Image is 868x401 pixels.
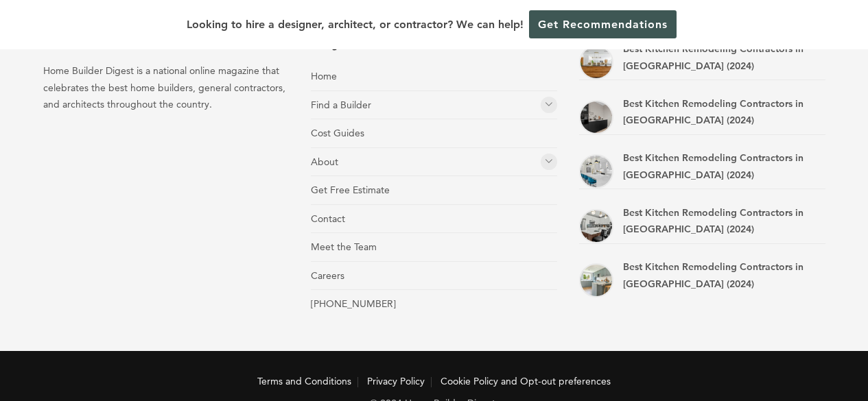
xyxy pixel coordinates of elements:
[311,156,338,168] a: About
[441,375,611,387] a: Cookie Policy and Opt-out preferences
[579,100,613,134] a: Best Kitchen Remodeling Contractors in Plantation (2024)
[579,45,613,80] a: Best Kitchen Remodeling Contractors in Doral (2024)
[311,241,377,253] a: Meet the Team
[43,62,290,113] p: Home Builder Digest is a national online magazine that celebrates the best home builders, general...
[311,212,345,225] a: Contact
[579,154,613,189] a: Best Kitchen Remodeling Contractors in Coral Gables (2024)
[367,375,425,387] a: Privacy Policy
[311,184,390,196] a: Get Free Estimate
[579,263,613,297] a: Best Kitchen Remodeling Contractors in Miami Beach (2024)
[623,260,804,290] a: Best Kitchen Remodeling Contractors in [GEOGRAPHIC_DATA] (2024)
[257,375,351,387] a: Terms and Conditions
[623,97,804,127] a: Best Kitchen Remodeling Contractors in [GEOGRAPHIC_DATA] (2024)
[311,70,337,82] a: Home
[311,297,396,310] a: [PHONE_NUMBER]
[311,269,344,282] a: Careers
[579,209,613,243] a: Best Kitchen Remodeling Contractors in Boca Raton (2024)
[311,99,371,111] a: Find a Builder
[623,206,804,236] a: Best Kitchen Remodeling Contractors in [GEOGRAPHIC_DATA] (2024)
[623,151,804,181] a: Best Kitchen Remodeling Contractors in [GEOGRAPHIC_DATA] (2024)
[529,10,677,38] a: Get Recommendations
[311,127,364,139] a: Cost Guides
[623,42,804,72] a: Best Kitchen Remodeling Contractors in [GEOGRAPHIC_DATA] (2024)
